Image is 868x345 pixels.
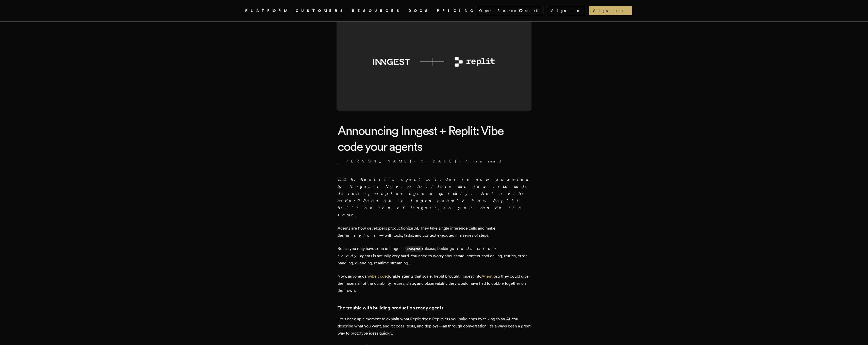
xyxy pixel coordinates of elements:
em: useful [347,233,379,238]
span: 4 min read [465,159,502,164]
span: 4.9 K [525,8,542,13]
h3: The trouble with building production ready agents [338,304,530,311]
p: · · [338,159,530,164]
a: PRICING [437,8,476,14]
p: But as you may have seen in Inngest’s release, building agents is actually very hard. You need to... [338,245,530,267]
h1: Announcing Inngest + Replit: Vibe code your agents [338,123,530,155]
a: CUSTOMERS [296,8,346,14]
span: Open Source [479,8,517,13]
a: [PERSON_NAME] [338,159,412,164]
a: DOCS [408,8,431,14]
p: Let’s back up a moment to explain what Replit does: Replit lets you build apps by talking to an A... [338,316,530,337]
button: PLATFORM [245,8,290,14]
a: Sign In [547,6,585,15]
em: production ready [338,246,498,258]
a: Sign up [589,6,632,15]
p: Now, anyone can durable agents that scale. Replit brought Inngest into so they could give their u... [338,273,530,294]
p: Agents are how developers productionize AI. They take single inference calls and make them — with... [338,225,530,239]
span: → [620,8,628,13]
a: vibe code [369,274,387,279]
a: Agent 3 [481,274,496,279]
button: RESOURCES [352,8,402,14]
code: useAgent [405,246,422,252]
img: Featured image for Announcing Inngest + Replit: Vibe code your agents blog post [337,13,531,111]
span: [DATE] [421,159,457,164]
em: TLDR: Replit’s agent builder is now powered by Inngest! Novice builders can now vibe code durable... [338,177,530,217]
